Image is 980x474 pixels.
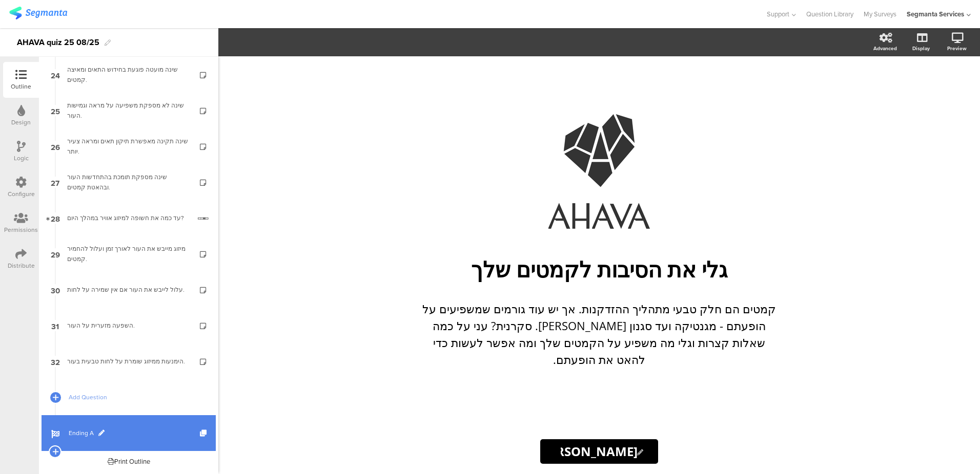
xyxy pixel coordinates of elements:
img: segmanta logo [9,7,67,19]
span: Add Question [69,392,200,402]
a: 25 שינה לא מספקת משפיעה על מראה וגמישות העור. [42,93,216,128]
a: 32 הימנעות ממיזוג שומרת על לחות טבעית בעור. [42,343,216,379]
a: 26 שינה תקינה מאפשרת תיקון תאים ומראה צעיר יותר. [42,128,216,164]
div: עד כמה את חשופה למיזוג אוויר במהלך היום? [67,213,190,223]
div: Permissions [4,225,38,234]
div: Logic [14,154,29,163]
a: 24 שינה מועטה פוגעת בחידוש התאים ומאיצה קמטים. [42,57,216,93]
div: Preview [947,45,967,52]
div: Advanced [873,45,897,52]
span: Ending A [69,428,200,438]
a: 28 עד כמה את חשופה למיזוג אוויר במהלך היום? [42,200,216,236]
div: Outline [11,82,31,91]
a: 27 שינה מספקת תומכת בהתחדשות העור ובהאטת קמטים. [42,164,216,200]
div: השפעה מזערית על העור. [67,320,190,331]
div: Design [11,118,31,127]
span: 29 [51,248,60,260]
div: AHAVA quiz 25 08/25 [17,34,99,51]
div: שינה לא מספקת משפיעה על מראה וגמישות העור. [67,100,190,121]
span: 31 [51,320,59,331]
span: 25 [51,105,60,116]
div: Distribute [8,261,35,270]
div: Print Outline [108,457,150,466]
a: 29 מיזוג מייבש את העור לאורך זמן ועלול להחמיר קמטים. [42,236,216,272]
span: Support [767,9,789,19]
div: Segmanta Services [907,9,964,19]
span: 27 [51,177,59,188]
div: Configure [8,189,35,199]
div: עלול לייבש את העור אם אין שמירה על לחות. [67,285,190,295]
a: 30 עלול לייבש את העור אם אין שמירה על לחות. [42,272,216,308]
p: גלי את הסיבות לקמטים שלך [410,254,789,284]
div: שינה מספקת תומכת בהתחדשות העור ובהאטת קמטים. [67,172,190,192]
div: הימנעות ממיזוג שומרת על לחות טבעית בעור. [67,356,190,367]
div: Display [912,45,930,52]
div: שינה תקינה מאפשרת תיקון תאים ומראה צעיר יותר. [67,136,190,157]
i: Duplicate [200,430,209,437]
a: Ending A [42,415,216,451]
span: 26 [51,141,60,152]
span: 32 [51,356,60,367]
span: 28 [51,212,60,224]
input: Start [540,439,658,464]
span: 24 [51,69,60,80]
a: 31 השפעה מזערית על העור. [42,308,216,343]
p: קמטים הם חלק טבעי מתהליך ההזדקנות. אך יש עוד גורמים שמשפיעים על הופעתם - מגנטיקה ועד סגנון [PERSO... [420,300,779,368]
span: 30 [51,284,60,295]
div: שינה מועטה פוגעת בחידוש התאים ומאיצה קמטים. [67,64,190,85]
div: מיזוג מייבש את העור לאורך זמן ועלול להחמיר קמטים. [67,244,190,264]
